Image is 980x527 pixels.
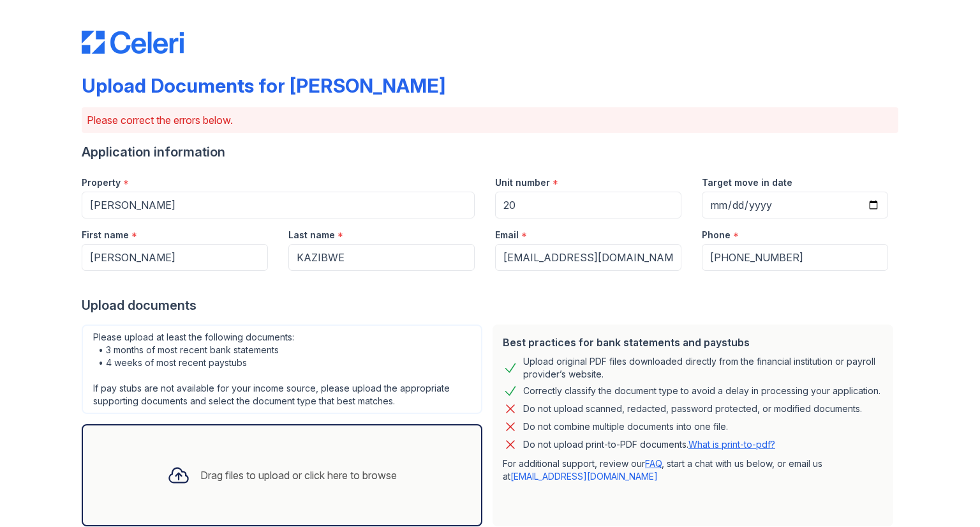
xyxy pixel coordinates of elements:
[503,457,883,483] p: For additional support, review our , start a chat with us below, or email us at
[510,471,658,482] a: [EMAIL_ADDRESS][DOMAIN_NAME]
[495,229,519,241] label: Email
[495,176,550,189] label: Unit number
[82,143,898,161] div: Application information
[523,355,883,381] div: Upload original PDF files downloaded directly from the financial institution or payroll provider’...
[523,419,728,434] div: Do not combine multiple documents into one file.
[82,229,129,241] label: First name
[82,74,445,97] div: Upload Documents for [PERSON_NAME]
[702,176,792,189] label: Target move in date
[200,468,397,483] div: Drag files to upload or click here to browse
[523,438,775,451] p: Do not upload print-to-PDF documents.
[82,31,184,54] img: CE_Logo_Blue-a8612792a0a2168367f1c8372b55b34899dd931a85d93a1a3d3e32e68fde9ad4.png
[82,296,898,314] div: Upload documents
[82,325,482,414] div: Please upload at least the following documents: • 3 months of most recent bank statements • 4 wee...
[87,112,893,128] p: Please correct the errors below.
[645,458,662,469] a: FAQ
[523,383,880,399] div: Correctly classify the document type to avoid a delay in processing your application.
[688,439,775,450] a: What is print-to-pdf?
[503,335,883,350] div: Best practices for bank statements and paystubs
[523,401,862,416] div: Do not upload scanned, redacted, password protected, or modified documents.
[82,176,121,189] label: Property
[288,229,335,241] label: Last name
[702,229,731,241] label: Phone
